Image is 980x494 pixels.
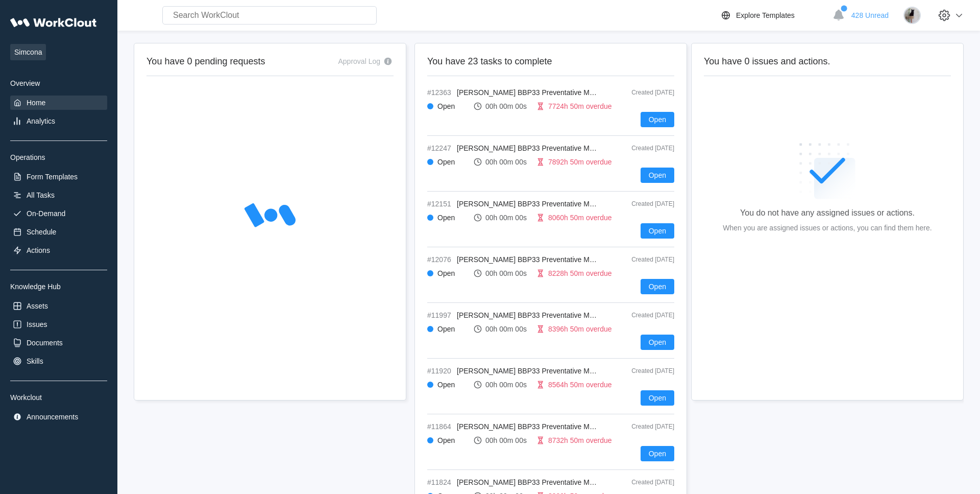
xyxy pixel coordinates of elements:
[10,96,107,110] a: Home
[427,56,674,67] h2: You have 23 tasks to complete
[457,200,641,208] span: [PERSON_NAME] BBP33 Preventative Maintenance Task
[649,116,666,123] span: Open
[27,173,78,181] div: Form Templates
[485,381,527,389] div: 00h 00m 00s
[427,255,453,264] span: #12076
[27,413,78,421] div: Announcements
[649,450,666,457] span: Open
[146,56,265,67] h2: You have 0 pending requests
[608,145,674,152] div: Created [DATE]
[548,102,612,110] div: 7724h 50m overdue
[457,367,641,375] span: [PERSON_NAME] BBP33 Preventative Maintenance Task
[608,89,674,96] div: Created [DATE]
[427,144,453,152] span: #12247
[608,256,674,263] div: Created [DATE]
[548,381,612,389] div: 8564h 50m overdue
[162,6,377,25] input: Search WorkClout
[27,117,55,125] div: Analytics
[437,325,468,333] div: Open
[27,246,50,254] div: Actions
[437,102,468,110] div: Open
[10,283,107,291] div: Knowledge Hub
[485,269,527,277] div: 00h 00m 00s
[27,191,55,199] div: All Tasks
[649,172,666,179] span: Open
[548,158,612,166] div: 7892h 50m overdue
[457,88,641,97] span: [PERSON_NAME] BBP33 Preventative Maintenance Task
[427,88,453,97] span: #12363
[608,312,674,319] div: Created [DATE]
[548,325,612,333] div: 8396h 50m overdue
[485,102,527,110] div: 00h 00m 00s
[10,170,107,184] a: Form Templates
[10,243,107,257] a: Actions
[903,7,921,24] img: stormageddon_tree.jpg
[437,436,468,444] div: Open
[851,11,889,19] span: 428 Unread
[740,208,915,218] div: You do not have any assigned issues or actions.
[723,222,932,234] div: When you are assigned issues or actions, you can find them here.
[27,209,65,218] div: On-Demand
[720,9,827,21] a: Explore Templates
[641,168,674,183] button: Open
[427,367,453,375] span: #11920
[10,299,107,313] a: Assets
[608,367,674,374] div: Created [DATE]
[437,381,468,389] div: Open
[641,446,674,461] button: Open
[338,57,380,65] div: Approval Log
[485,436,527,444] div: 00h 00m 00s
[10,410,107,424] a: Announcements
[641,223,674,239] button: Open
[457,311,641,319] span: [PERSON_NAME] BBP33 Preventative Maintenance Task
[10,317,107,332] a: Issues
[10,206,107,221] a: On-Demand
[27,357,43,365] div: Skills
[10,336,107,350] a: Documents
[649,339,666,346] span: Open
[548,269,612,277] div: 8228h 50m overdue
[27,228,56,236] div: Schedule
[437,158,468,166] div: Open
[641,112,674,127] button: Open
[608,479,674,486] div: Created [DATE]
[437,269,468,277] div: Open
[485,214,527,222] div: 00h 00m 00s
[641,390,674,406] button: Open
[437,214,468,222] div: Open
[457,255,641,264] span: [PERSON_NAME] BBP33 Preventative Maintenance Task
[427,200,453,208] span: #12151
[10,79,107,87] div: Overview
[10,44,46,60] span: Simcona
[457,422,641,431] span: [PERSON_NAME] BBP33 Preventative Maintenance Task
[27,339,63,347] div: Documents
[649,394,666,402] span: Open
[427,422,453,431] span: #11864
[548,436,612,444] div: 8732h 50m overdue
[608,200,674,207] div: Created [DATE]
[427,311,453,319] span: #11997
[10,225,107,239] a: Schedule
[10,188,107,202] a: All Tasks
[10,393,107,402] div: Workclout
[10,354,107,368] a: Skills
[27,99,45,107] div: Home
[485,325,527,333] div: 00h 00m 00s
[704,56,951,67] h2: You have 0 issues and actions.
[10,114,107,128] a: Analytics
[10,153,107,161] div: Operations
[649,283,666,290] span: Open
[608,423,674,430] div: Created [DATE]
[649,227,666,234] span: Open
[736,11,795,19] div: Explore Templates
[457,478,641,486] span: [PERSON_NAME] BBP33 Preventative Maintenance Task
[641,335,674,350] button: Open
[27,302,48,310] div: Assets
[548,214,612,222] div: 8060h 50m overdue
[457,144,641,152] span: [PERSON_NAME] BBP33 Preventative Maintenance Task
[27,320,47,328] div: Issues
[427,478,453,486] span: #11824
[641,279,674,294] button: Open
[485,158,527,166] div: 00h 00m 00s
